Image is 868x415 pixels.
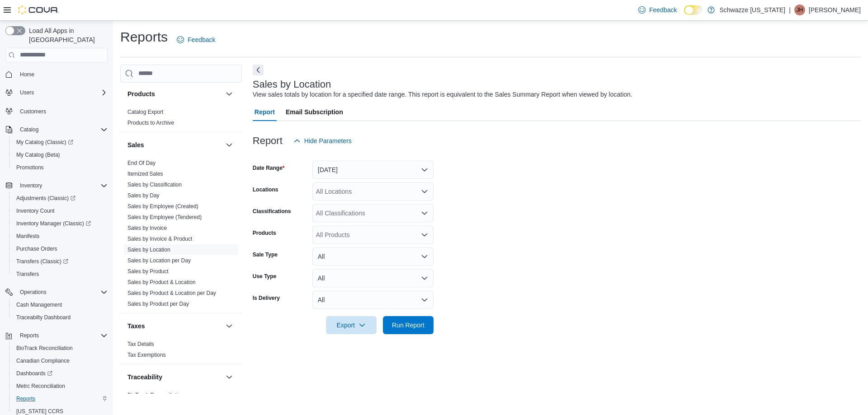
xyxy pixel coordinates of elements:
[127,351,166,359] span: Tax Exemptions
[13,256,108,267] span: Transfers (Classic)
[421,188,428,195] button: Open list of options
[13,299,108,310] span: Cash Management
[127,140,222,149] button: Sales
[20,182,42,189] span: Inventory
[290,132,355,150] button: Hide Parameters
[20,89,34,96] span: Users
[13,162,108,173] span: Promotions
[25,26,108,44] span: Load All Apps in [GEOGRAPHIC_DATA]
[253,164,285,172] label: Date Range
[13,393,108,404] span: Reports
[16,258,68,265] span: Transfers (Classic)
[13,137,108,148] span: My Catalog (Classic)
[9,392,111,405] button: Reports
[127,225,167,231] a: Sales by Invoice
[635,1,680,19] a: Feedback
[312,247,434,266] button: All
[16,408,63,415] span: [US_STATE] CCRS
[2,104,111,117] button: Customers
[224,140,235,150] button: Sales
[16,330,108,341] span: Reports
[9,342,111,354] button: BioTrack Reconciliation
[127,257,191,264] a: Sales by Location per Day
[127,392,184,398] a: BioTrack Reconciliation
[331,316,371,334] span: Export
[2,123,111,136] button: Catalog
[253,251,278,258] label: Sale Type
[16,287,50,298] button: Operations
[16,69,38,80] a: Home
[2,286,111,298] button: Operations
[16,87,38,98] button: Users
[120,107,242,132] div: Products
[13,243,61,254] a: Purchase Orders
[719,5,785,15] p: Schwazze [US_STATE]
[127,214,202,221] span: Sales by Employee (Tendered)
[16,220,91,227] span: Inventory Manager (Classic)
[421,231,428,238] button: Open list of options
[127,279,196,286] span: Sales by Product & Location
[253,208,291,215] label: Classifications
[127,246,170,253] span: Sales by Location
[253,135,283,146] h3: Report
[127,170,163,177] span: Itemized Sales
[13,343,108,354] span: BioTrack Reconciliation
[13,355,73,366] a: Canadian Compliance
[312,291,434,309] button: All
[809,5,861,15] p: [PERSON_NAME]
[2,329,111,342] button: Reports
[127,224,167,232] span: Sales by Invoice
[13,205,58,216] a: Inventory Count
[127,160,156,166] a: End Of Day
[13,312,74,323] a: Traceabilty Dashboard
[16,164,44,171] span: Promotions
[127,214,202,220] a: Sales by Employee (Tendered)
[127,268,169,275] span: Sales by Product
[16,124,108,135] span: Catalog
[16,180,108,191] span: Inventory
[16,330,42,341] button: Reports
[13,193,108,204] span: Adjustments (Classic)
[16,69,108,80] span: Home
[9,298,111,311] button: Cash Management
[127,373,222,382] button: Traceability
[13,256,72,267] a: Transfers (Classic)
[18,5,59,14] img: Cova
[13,343,76,354] a: BioTrack Reconciliation
[127,108,163,116] span: Catalog Export
[16,195,75,202] span: Adjustments (Classic)
[120,28,168,46] h1: Reports
[13,231,43,242] a: Manifests
[392,321,425,330] span: Run Report
[13,205,108,216] span: Inventory Count
[127,182,182,188] a: Sales by Classification
[13,269,108,280] span: Transfers
[20,71,34,78] span: Home
[13,218,94,229] a: Inventory Manager (Classic)
[2,86,111,99] button: Users
[312,269,434,287] button: All
[2,68,111,81] button: Home
[2,179,111,192] button: Inventory
[20,332,39,339] span: Reports
[253,273,276,280] label: Use Type
[13,299,66,310] a: Cash Management
[127,373,162,382] h3: Traceability
[13,269,42,280] a: Transfers
[797,5,803,15] span: JH
[16,382,65,390] span: Metrc Reconciliation
[20,289,47,296] span: Operations
[13,218,108,229] span: Inventory Manager (Classic)
[127,247,170,253] a: Sales by Location
[253,90,632,99] div: View sales totals by location for a specified date range. This report is equivalent to the Sales ...
[127,203,198,210] span: Sales by Employee (Created)
[253,229,276,237] label: Products
[173,31,219,49] a: Feedback
[9,217,111,230] a: Inventory Manager (Classic)
[224,89,235,99] button: Products
[16,314,71,321] span: Traceabilty Dashboard
[127,352,166,358] a: Tax Exemptions
[13,193,79,204] a: Adjustments (Classic)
